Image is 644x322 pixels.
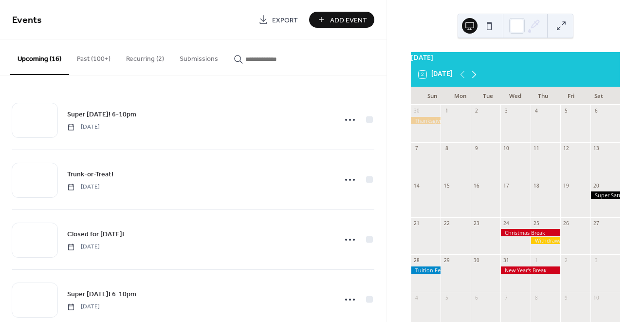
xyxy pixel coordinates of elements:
div: 4 [533,108,540,114]
span: Super [DATE]! 6-10pm [67,110,136,120]
div: 5 [443,295,450,302]
div: 23 [473,220,480,227]
div: 14 [413,182,420,189]
span: Super [DATE]! 6-10pm [67,289,136,300]
div: 13 [593,145,600,152]
div: 6 [473,295,480,302]
span: Events [12,11,42,30]
div: 3 [503,108,510,114]
div: 29 [443,257,450,264]
div: 26 [563,220,570,227]
button: Recurring (2) [118,39,172,74]
span: Export [272,15,298,25]
div: 19 [563,182,570,189]
div: 21 [413,220,420,227]
div: 8 [443,145,450,152]
div: 1 [443,108,450,114]
span: [DATE] [67,123,100,132]
div: Fri [557,87,585,105]
span: [DATE] [67,303,100,311]
div: Tuition Fees Processed [411,266,441,274]
span: Add Event [330,15,367,25]
div: 22 [443,220,450,227]
div: 7 [503,295,510,302]
a: Super [DATE]! 6-10pm [67,288,136,300]
a: Trunk-or-Treat! [67,169,113,180]
div: 17 [503,182,510,189]
div: 3 [593,257,600,264]
div: 6 [593,108,600,114]
div: 16 [473,182,480,189]
div: 30 [473,257,480,264]
div: 18 [533,182,540,189]
div: 2 [473,108,480,114]
div: 9 [563,295,570,302]
span: Trunk-or-Treat! [67,170,113,180]
div: 31 [503,257,510,264]
span: Closed for [DATE]! [67,229,124,240]
div: 5 [563,108,570,114]
div: New Year's Break [500,266,560,274]
a: Super [DATE]! 6-10pm [67,109,136,120]
div: [DATE] [411,52,620,63]
div: Thu [529,87,557,105]
div: 20 [593,182,600,189]
div: Tue [474,87,502,105]
div: 10 [503,145,510,152]
div: 25 [533,220,540,227]
a: Closed for [DATE]! [67,228,124,240]
div: Mon [446,87,474,105]
div: Sun [419,87,446,105]
div: 15 [443,182,450,189]
div: 8 [533,295,540,302]
div: 11 [533,145,540,152]
div: 12 [563,145,570,152]
div: 28 [413,257,420,264]
button: 2[DATE] [415,68,456,81]
div: Thanksgiving Break [411,117,441,124]
button: Add Event [309,12,374,28]
div: 1 [533,257,540,264]
a: Export [251,12,305,28]
div: 2 [563,257,570,264]
button: Submissions [172,39,226,74]
div: Sat [585,87,612,105]
div: 24 [503,220,510,227]
button: Upcoming (16) [10,39,69,75]
div: 4 [413,295,420,302]
div: 10 [593,295,600,302]
div: Christmas Break [500,229,560,236]
span: [DATE] [67,183,100,191]
div: 9 [473,145,480,152]
div: 27 [593,220,600,227]
span: [DATE] [67,243,100,251]
div: 7 [413,145,420,152]
div: Wed [501,87,529,105]
div: Withdrawal Deadline for next month [531,237,560,244]
div: 30 [413,108,420,114]
button: Past (100+) [69,39,118,74]
div: Super Saturday! 6-10pm [590,191,620,199]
